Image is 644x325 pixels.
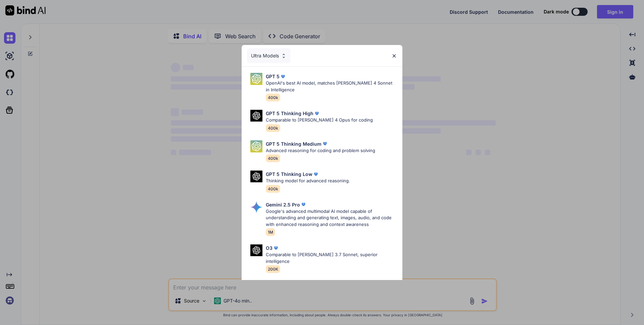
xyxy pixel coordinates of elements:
[391,53,397,59] img: close
[266,154,280,162] span: 400k
[266,171,312,178] p: GPT 5 Thinking Low
[266,110,313,117] p: GPT 5 Thinking High
[250,201,262,213] img: Pick Models
[273,245,279,251] img: premium
[266,251,397,265] p: Comparable to [PERSON_NAME] 3.7 Sonnet, superior intelligence
[266,73,280,80] p: GPT 5
[321,140,328,147] img: premium
[312,171,319,178] img: premium
[250,171,262,182] img: Pick Models
[247,48,291,63] div: Ultra Models
[266,124,280,132] span: 400k
[266,147,375,154] p: Advanced reasoning for coding and problem solving
[266,185,280,193] span: 400k
[266,228,275,236] span: 1M
[266,178,350,184] p: Thinking model for advanced reasoning.
[313,110,320,117] img: premium
[266,94,280,101] span: 400k
[266,117,373,124] p: Comparable to [PERSON_NAME] 4 Opus for coding
[266,140,321,147] p: GPT 5 Thinking Medium
[280,73,286,80] img: premium
[250,140,262,152] img: Pick Models
[266,244,273,251] p: O3
[266,201,300,208] p: Gemini 2.5 Pro
[266,265,280,273] span: 200K
[266,80,397,93] p: OpenAI's best AI model, matches [PERSON_NAME] 4 Sonnet in Intelligence
[300,201,307,208] img: premium
[281,53,287,59] img: Pick Models
[250,73,262,85] img: Pick Models
[250,244,262,256] img: Pick Models
[266,208,397,228] p: Google's advanced multimodal AI model capable of understanding and generating text, images, audio...
[250,110,262,122] img: Pick Models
